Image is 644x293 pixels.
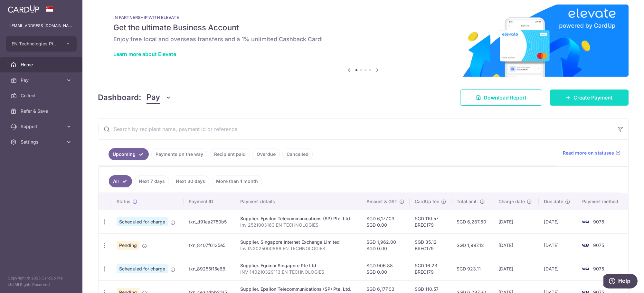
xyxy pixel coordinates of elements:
td: [DATE] [539,210,577,233]
span: Total amt. [457,198,478,205]
td: SGD 110.57 BREC179 [410,210,451,233]
a: Read more on statuses [563,150,620,156]
a: Next 30 days [172,175,209,187]
a: Upcoming [109,148,149,160]
a: Download Report [460,90,542,106]
span: Scheduled for charge [117,264,168,273]
h5: Get the ultimate Business Account [113,23,613,33]
td: SGD 35.12 BREC179 [410,233,451,257]
img: Bank Card [579,218,592,226]
iframe: Opens a widget where you can find more information [603,274,638,290]
div: Supplier. Epsilon Telecommunications (SP) Pte. Ltd. [240,215,356,222]
span: 9075 [593,242,604,248]
span: Refer & Save [21,108,63,114]
a: More than 1 month [212,175,262,187]
span: Scheduled for charge [117,217,168,226]
a: Next 7 days [135,175,169,187]
span: Charge date [498,198,525,205]
td: SGD 16.23 BREC179 [410,257,451,280]
th: Payment details [235,193,361,210]
td: txn_d91aa2750b5 [184,210,235,233]
th: Payment method [577,193,628,210]
span: Home [21,61,63,68]
input: Search by recipient name, payment id or reference [98,119,613,139]
a: All [109,175,132,187]
h6: Enjoy free local and overseas transfers and a 1% unlimited Cashback Card! [113,35,613,43]
span: Collect [21,92,63,99]
a: Recipient paid [210,148,250,160]
td: SGD 1,962.00 SGD 0.00 [361,233,410,257]
span: EN Technologies Pte Ltd [12,41,59,47]
a: Payments on the way [151,148,207,160]
p: [EMAIL_ADDRESS][DOMAIN_NAME] [10,23,72,29]
div: Supplier. Epsilon Telecommunications (SP) Pte. Ltd. [240,286,356,292]
img: Renovation banner [98,5,629,77]
td: SGD 923.11 [451,257,493,280]
td: [DATE] [493,233,539,257]
td: [DATE] [493,210,539,233]
button: Pay [147,91,171,104]
a: Learn more about Elevate [113,51,176,57]
span: 9075 [593,266,604,271]
span: 9075 [593,219,604,224]
span: Support [21,123,63,130]
td: SGD 6,177.03 SGD 0.00 [361,210,410,233]
div: Supplier. Equinix Singapore Pte Ltd [240,262,356,269]
span: Pending [117,241,139,250]
span: Amount & GST [366,198,397,205]
p: IN PARTNERSHIP WITH ELEVATE [113,15,613,20]
span: Due date [544,198,563,205]
span: CardUp fee [415,198,439,205]
div: Supplier. Singapore Internet Exchange Limited [240,239,356,245]
span: Settings [21,139,63,145]
td: txn_89255f15e68 [184,257,235,280]
h4: Dashboard: [98,92,141,103]
td: txn_8407f6135e5 [184,233,235,257]
th: Payment ID [184,193,235,210]
span: Status [117,198,130,205]
span: Download Report [484,94,526,101]
span: Pay [21,77,63,83]
img: Bank Card [579,265,592,273]
p: Inv IN2025000866 EN TECHNOLOGIES [240,245,356,252]
td: [DATE] [539,257,577,280]
img: CardUp [8,5,39,13]
a: Overdue [252,148,280,160]
p: Inv 2521003163 EN TECHNOLOGIES [240,222,356,228]
span: Create Payment [573,94,613,101]
a: Create Payment [550,90,629,106]
span: Read more on statuses [563,150,614,156]
a: Cancelled [282,148,313,160]
span: Pay [147,91,160,104]
button: EN Technologies Pte Ltd [6,36,77,52]
img: Bank Card [579,241,592,249]
td: SGD 1,997.12 [451,233,493,257]
td: SGD 906.88 SGD 0.00 [361,257,410,280]
td: SGD 6,287.60 [451,210,493,233]
td: [DATE] [539,233,577,257]
td: [DATE] [493,257,539,280]
p: INV 140210329113 EN TECHNOLOGIES [240,269,356,275]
